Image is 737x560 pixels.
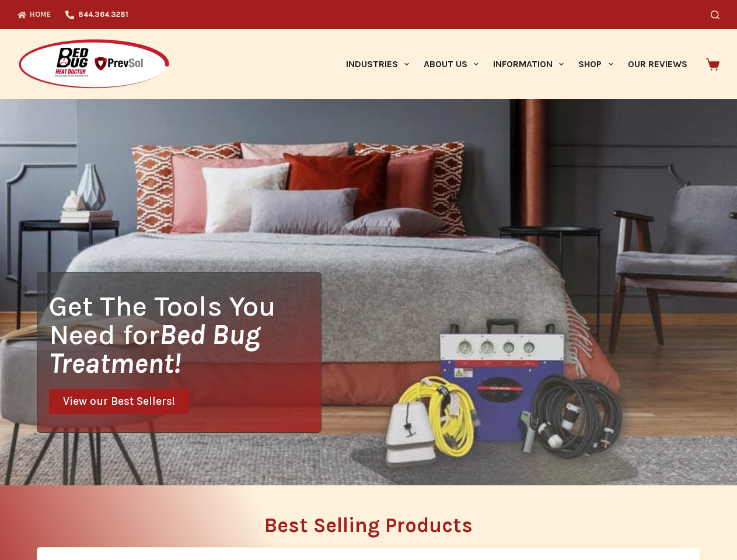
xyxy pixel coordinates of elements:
img: Prevsol/Bed Bug Heat Doctor [18,38,170,90]
button: Search [711,10,719,19]
i: Bed Bug Treatment! [49,318,260,380]
a: Industries [338,29,416,99]
span: View our Best Sellers! [63,396,175,407]
a: Information [486,29,571,99]
h2: Best Selling Products [37,515,700,535]
nav: Primary [338,29,694,99]
a: Shop [571,29,620,99]
a: View our Best Sellers! [49,389,189,414]
a: About Us [416,29,485,99]
a: Our Reviews [620,29,694,99]
h1: Get The Tools You Need for [49,292,321,377]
